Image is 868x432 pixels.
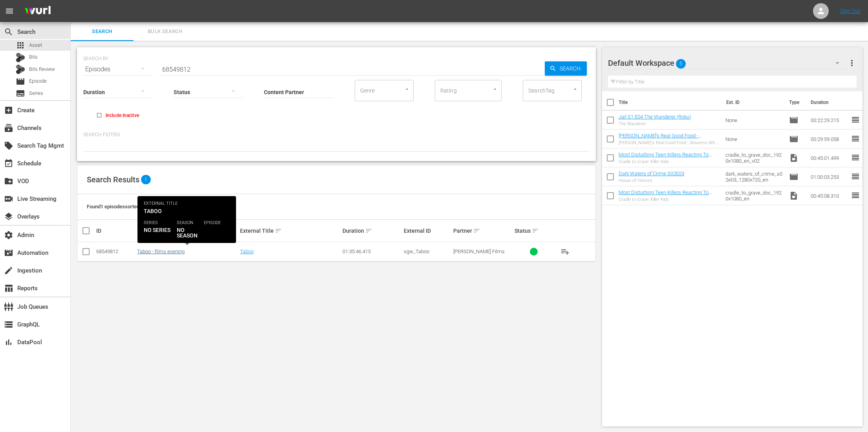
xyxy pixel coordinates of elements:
a: [PERSON_NAME]'s Real Good Food - Desserts With Benefits [619,133,701,145]
span: Schedule [4,159,13,168]
span: 1 [141,175,151,184]
a: Dark Waters of Crime S02E03 [619,171,684,176]
div: Cradle to Grave: Killer Kids [619,197,719,202]
span: Search Tag Mgmt [4,141,13,150]
a: Taboo [240,248,254,254]
span: Bits [29,53,38,61]
div: Partner [453,226,513,235]
button: Open [491,85,499,93]
span: sgw_Taboo [404,248,429,254]
div: Duration [342,226,402,235]
td: 00:29:59.058 [808,130,851,148]
span: Search [75,27,129,36]
th: Type [784,91,806,113]
span: reorder [851,172,860,181]
span: Episode [789,134,798,144]
span: Admin [4,230,13,240]
div: The Wanderer [619,121,691,126]
span: Series [29,89,43,97]
td: cradle_to_grave_doc_1920x1080_en_v02 [722,148,786,167]
a: Jail S1 E04 The Wanderer (Roku) [619,114,691,120]
button: Open [571,85,579,93]
span: sort [275,227,282,234]
div: Bits [16,53,25,62]
span: Job Queues [4,302,13,311]
div: Cradle to Grave: Killer Kids [619,159,719,164]
div: External ID [404,228,450,234]
td: None [722,111,786,130]
span: reorder [851,115,860,124]
span: sort [473,227,480,234]
td: None [722,130,786,148]
div: 68549812 [96,248,135,254]
div: External Title [240,226,340,235]
span: reorder [851,191,860,200]
span: sort [171,227,178,234]
span: Asset [16,41,25,50]
button: Search [545,61,587,76]
span: Search [557,61,587,76]
th: Title [619,91,721,113]
span: Overlays [4,212,13,221]
span: sort [532,227,539,234]
span: Episode [789,115,798,125]
span: Automation [4,248,13,258]
span: more_vert [847,58,857,68]
a: Most Disturbing Teen Killers Reacting To Insane Sentences [619,189,712,201]
span: VOD [4,176,13,186]
span: DataPool [4,337,13,347]
td: 00:45:01.499 [808,148,851,167]
span: reorder [851,134,860,143]
span: Series [16,89,25,98]
td: cradle_to_grave_doc_1920x1080_en [722,186,786,205]
span: GraphQL [4,320,13,329]
td: 00:22:29.215 [808,111,851,130]
div: Bits Review [16,65,25,74]
div: [PERSON_NAME]'s Real Good Food - Desserts With Benefits [619,140,719,145]
div: Internal Title [137,226,237,235]
img: ans4CAIJ8jUAAAAAAAAAAAAAAAAAAAAAAAAgQb4GAAAAAAAAAAAAAAAAAAAAAAAAJMjXAAAAAAAAAAAAAAAAAAAAAAAAgAT5G... [19,2,57,20]
a: Sign Out [840,8,861,14]
div: 01:35:46.415 [342,248,402,254]
span: Asset [29,41,42,49]
span: Episode [789,172,798,182]
div: Episodes [83,58,152,80]
button: playlist_add [556,242,575,261]
td: dark_waters_of_crime_s02e03_1280x720_en [722,167,786,186]
span: [PERSON_NAME] Films [453,248,505,254]
span: Found 1 episodes sorted by: relevance [87,204,170,210]
span: Create [4,106,13,115]
span: Video [789,191,798,200]
span: sort [365,227,372,234]
span: playlist_add [560,247,570,256]
span: Bulk Search [138,27,192,36]
span: Reports [4,284,13,293]
span: Live Streaming [4,194,13,204]
div: Status [515,226,553,235]
span: reorder [851,153,860,162]
span: 5 [676,56,686,72]
th: Duration [806,91,853,113]
p: Search Filters: [83,132,590,138]
a: Most Disturbing Teen Killers Reacting To Insane Sentences [619,152,712,163]
span: Channels [4,123,13,133]
span: Search [4,27,13,37]
td: 01:00:03.253 [808,167,851,186]
button: Open [403,85,411,93]
span: Ingestion [4,266,13,275]
span: Bits Review [29,65,55,73]
span: Video [789,153,798,163]
a: Taboo - films evening [137,248,185,254]
span: Search Results [87,175,139,184]
div: Default Workspace [608,52,847,74]
th: Ext. ID [722,91,785,113]
div: ID [96,228,135,234]
span: Include Inactive [106,112,139,119]
td: 00:45:08.310 [808,186,851,205]
button: more_vert [847,54,857,72]
span: Episode [16,77,25,86]
div: House of Horrors [619,178,684,183]
span: menu [5,6,14,16]
span: Episode [29,77,47,85]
